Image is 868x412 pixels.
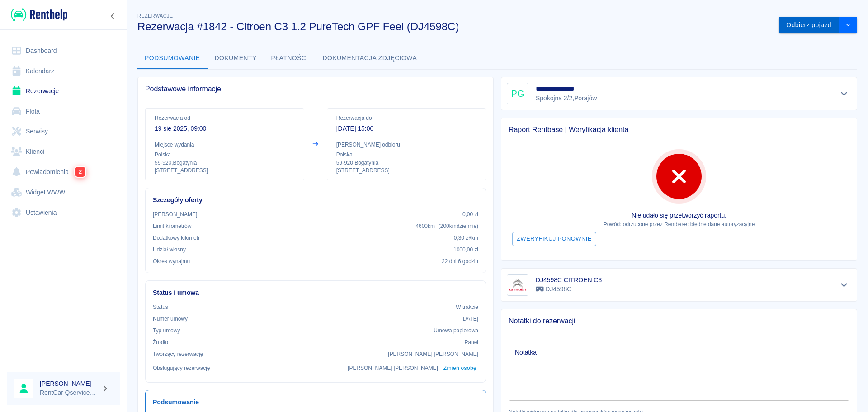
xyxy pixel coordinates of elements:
[7,7,67,22] a: Renthelp logo
[348,364,438,372] p: [PERSON_NAME] [PERSON_NAME]
[434,327,478,335] p: Umowa papierowa
[106,10,120,22] button: Zwiń nawigację
[507,83,528,104] div: PG
[336,141,476,149] p: [PERSON_NAME] odbioru
[137,13,173,19] span: Rezerwacje
[153,222,191,230] p: Limit kilometrów
[75,167,85,177] span: 2
[155,151,295,159] p: Polska
[442,362,478,375] button: Zmień osobę
[837,279,852,291] button: Pokaż szczegóły
[461,315,478,323] p: [DATE]
[336,167,476,175] p: [STREET_ADDRESS]
[40,379,98,388] h6: [PERSON_NAME]
[155,167,295,175] p: [STREET_ADDRESS]
[137,47,208,69] button: Podsumowanie
[153,288,478,298] h6: Status i umowa
[153,327,180,335] p: Typ umowy
[465,338,479,346] p: Panel
[453,246,478,254] p: 1000,00 zł
[145,85,486,94] span: Podstawowe informacje
[509,276,527,294] img: Image
[153,257,190,265] p: Okres wynajmu
[336,159,476,167] p: 59-920 , Bogatynia
[7,61,120,81] a: Kalendarz
[7,101,120,122] a: Flota
[415,222,478,230] p: 4600 km
[153,364,210,372] p: Obsługujący rezerwację
[456,303,478,311] p: W trakcie
[7,161,120,182] a: Powiadomienia2
[153,303,168,311] p: Status
[536,94,600,103] p: Spokojna 2/2 , Porajów
[264,47,316,69] button: Płatności
[509,211,849,220] p: Nie udało się przetworzyć raportu.
[7,81,120,101] a: Rezerwacje
[509,125,849,134] span: Raport Rentbase | Weryfikacja klienta
[336,151,476,159] p: Polska
[779,17,839,33] button: Odbierz pojazd
[388,350,478,358] p: [PERSON_NAME] [PERSON_NAME]
[137,20,772,33] h3: Rezerwacja #1842 - Citroen C3 1.2 PureTech GPF Feel (DJ4598C)
[7,142,120,162] a: Klienci
[7,121,120,142] a: Serwisy
[153,234,200,242] p: Dodatkowy kilometr
[512,232,596,246] button: Zweryfikuj ponownie
[153,350,203,358] p: Tworzący rezerwację
[509,317,849,326] span: Notatki do rezerwacji
[40,388,98,398] p: RentCar Qservice Damar Parts
[153,315,188,323] p: Numer umowy
[442,257,478,265] p: 22 dni 6 godzin
[7,182,120,203] a: Widget WWW
[316,47,425,69] button: Dokumentacja zdjęciowa
[155,114,295,122] p: Rezerwacja od
[153,210,197,218] p: [PERSON_NAME]
[454,234,478,242] p: 0,30 zł /km
[153,398,478,407] h6: Podsumowanie
[509,220,849,228] p: Powód: odrzucone przez Rentbase: błędne dane autoryzacyjne
[155,124,295,133] p: 19 sie 2025, 09:00
[336,124,476,133] p: [DATE] 15:00
[439,223,478,229] span: ( 200 km dziennie )
[153,246,186,254] p: Udział własny
[336,114,476,122] p: Rezerwacja do
[208,47,264,69] button: Dokumenty
[7,41,120,61] a: Dashboard
[536,275,602,284] h6: DJ4598C CITROEN C3
[839,17,857,33] button: drop-down
[7,203,120,223] a: Ustawienia
[155,159,295,167] p: 59-920 , Bogatynia
[11,7,67,22] img: Renthelp logo
[536,284,602,294] p: DJ4598C
[153,195,478,205] h6: Szczegóły oferty
[837,87,852,100] button: Pokaż szczegóły
[153,338,168,346] p: Żrodło
[462,210,478,218] p: 0,00 zł
[155,141,295,149] p: Miejsce wydania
